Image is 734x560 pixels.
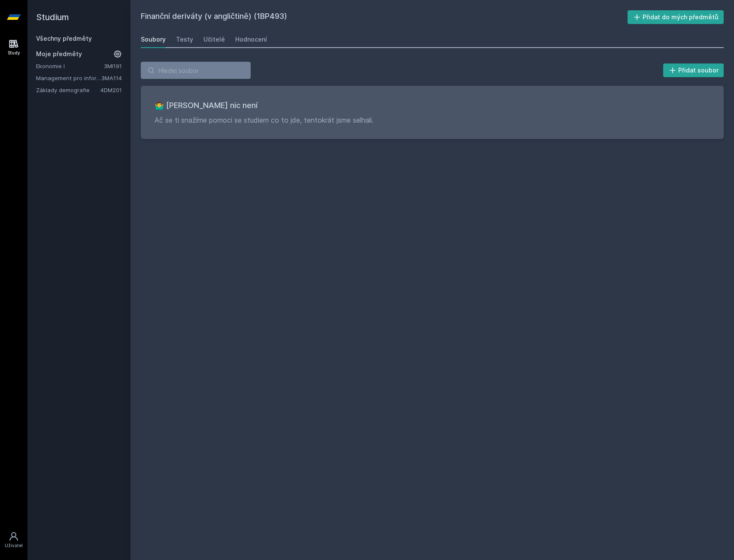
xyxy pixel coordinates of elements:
button: Přidat do mých předmětů [628,10,724,24]
a: Základy demografie [36,86,100,94]
div: Testy [176,35,193,44]
a: Všechny předměty [36,35,92,42]
a: Study [2,34,26,60]
span: Moje předměty [36,50,82,58]
div: Soubory [141,35,166,44]
input: Hledej soubor [141,62,251,79]
div: Study [8,50,20,56]
a: 3MI191 [104,63,122,69]
a: Testy [176,31,193,48]
a: Hodnocení [235,31,267,48]
a: Uživatel [2,527,26,553]
a: Soubory [141,31,166,48]
a: 4DM201 [100,87,122,93]
a: Management pro informatiky a statistiky [36,74,101,82]
a: 3MA114 [101,75,122,81]
a: Ekonomie I [36,62,104,70]
a: Učitelé [203,31,225,48]
h2: Finanční deriváty (v angličtině) (1BP493) [141,10,628,24]
div: Učitelé [203,35,225,44]
div: Hodnocení [235,35,267,44]
button: Přidat soubor [663,63,724,77]
div: Uživatel [5,542,23,549]
p: Ač se ti snažíme pomoci se studiem co to jde, tentokrát jsme selhali. [155,115,710,125]
h3: 🤷‍♂️ [PERSON_NAME] nic není [155,99,710,111]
